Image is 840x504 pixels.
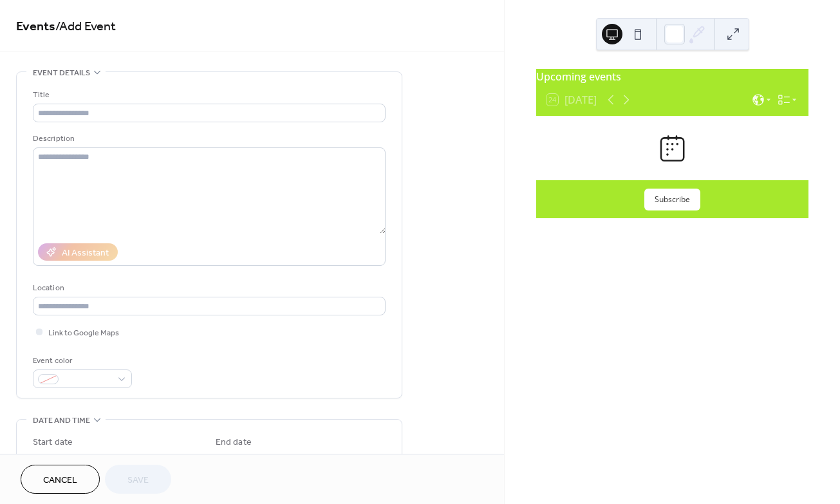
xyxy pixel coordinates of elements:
span: Time [126,453,144,466]
div: Upcoming events [536,69,808,84]
a: Events [16,14,55,39]
span: Event details [33,66,90,80]
span: Date and time [33,414,90,427]
div: End date [216,436,252,449]
div: Location [33,281,383,295]
span: Link to Google Maps [48,326,119,340]
span: / Add Event [55,14,116,39]
button: Subscribe [644,189,700,210]
span: Date [33,453,50,466]
button: Cancel [21,465,100,494]
div: Title [33,88,383,102]
div: Description [33,132,383,145]
div: Event color [33,354,129,368]
span: Cancel [43,474,77,487]
span: Date [216,453,233,466]
span: Time [309,453,327,466]
div: Start date [33,436,73,449]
